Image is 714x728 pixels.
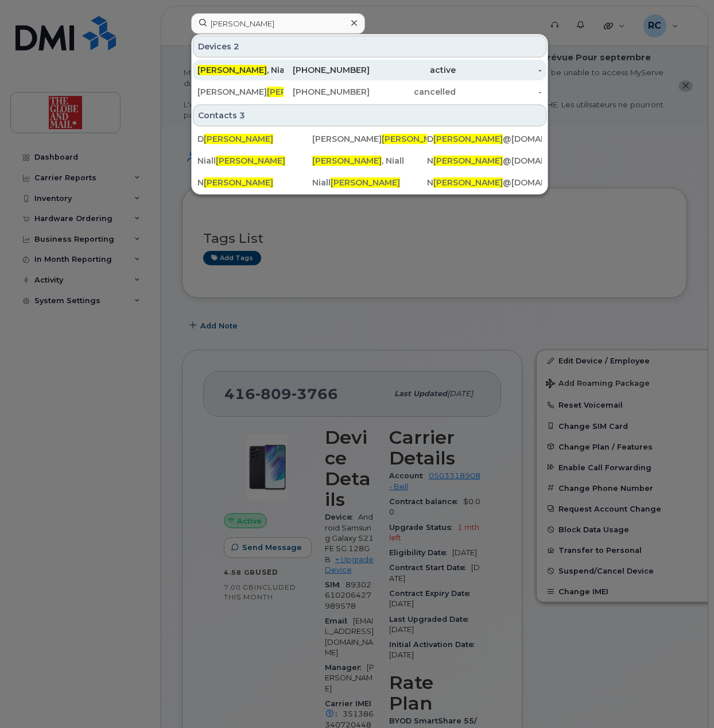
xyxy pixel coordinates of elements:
[312,155,427,166] div: , Niall
[312,133,427,145] div: [PERSON_NAME]
[197,64,284,76] div: , Niall
[433,134,503,144] span: [PERSON_NAME]
[427,155,542,166] div: N @[DOMAIN_NAME]
[197,133,312,145] div: D
[193,82,546,102] a: [PERSON_NAME][PERSON_NAME][PHONE_NUMBER]cancelled-
[382,134,451,144] span: [PERSON_NAME]
[312,156,382,166] span: [PERSON_NAME]
[197,177,312,188] div: N
[193,172,546,193] a: N[PERSON_NAME]Niall[PERSON_NAME]N[PERSON_NAME]@[DOMAIN_NAME]
[193,150,546,171] a: Niall[PERSON_NAME][PERSON_NAME], NiallN[PERSON_NAME]@[DOMAIN_NAME]
[216,156,285,166] span: [PERSON_NAME]
[193,36,546,57] div: Devices
[267,87,336,97] span: [PERSON_NAME]
[433,177,503,188] span: [PERSON_NAME]
[193,60,546,80] a: [PERSON_NAME], Niall[PHONE_NUMBER]active-
[197,155,312,166] div: Niall
[370,86,456,98] div: cancelled
[197,86,284,98] div: [PERSON_NAME]
[433,156,503,166] span: [PERSON_NAME]
[331,177,400,188] span: [PERSON_NAME]
[284,64,370,76] div: [PHONE_NUMBER]
[193,129,546,149] a: D[PERSON_NAME][PERSON_NAME][PERSON_NAME]D[PERSON_NAME]@[DOMAIN_NAME]
[427,133,542,145] div: D @[DOMAIN_NAME]
[370,64,456,76] div: active
[234,41,239,52] span: 2
[239,110,245,121] span: 3
[456,86,542,98] div: -
[204,134,273,144] span: [PERSON_NAME]
[193,104,546,126] div: Contacts
[284,86,370,98] div: [PHONE_NUMBER]
[204,177,273,188] span: [PERSON_NAME]
[312,177,427,188] div: Niall
[456,64,542,76] div: -
[427,177,542,188] div: N @[DOMAIN_NAME]
[197,65,267,75] span: [PERSON_NAME]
